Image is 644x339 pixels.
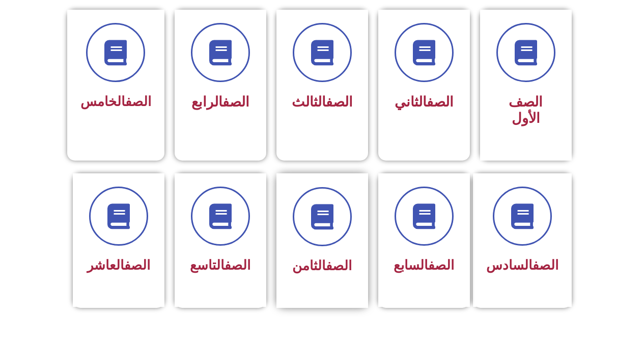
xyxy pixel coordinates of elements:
[509,94,543,126] span: الصف الأول
[80,94,151,109] span: الخامس
[533,257,558,273] a: الصف
[191,94,249,110] span: الرابع
[394,257,454,273] span: السابع
[124,257,150,273] a: الصف
[427,94,454,110] a: الصف
[222,94,249,110] a: الصف
[486,257,558,273] span: السادس
[292,258,352,273] span: الثامن
[87,257,150,273] span: العاشر
[225,257,250,273] a: الصف
[326,258,352,273] a: الصف
[125,94,151,109] a: الصف
[190,257,250,273] span: التاسع
[326,94,353,110] a: الصف
[395,94,454,110] span: الثاني
[428,257,454,273] a: الصف
[292,94,353,110] span: الثالث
